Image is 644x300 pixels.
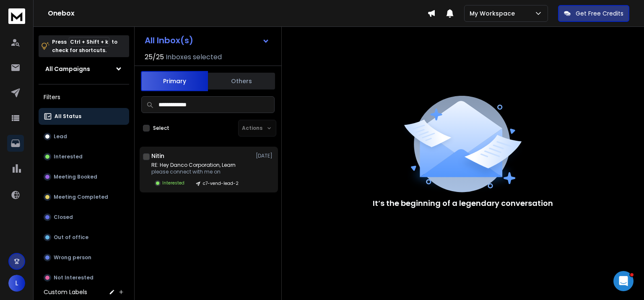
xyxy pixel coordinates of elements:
[39,91,129,103] h3: Filters
[39,128,129,145] button: Lead
[470,9,518,18] p: My Workspace
[162,180,184,186] p: Interested
[39,209,129,226] button: Closed
[145,52,164,62] span: 25 / 25
[39,249,129,266] button: Wrong person
[44,288,87,296] h3: Custom Labels
[54,234,88,241] p: Out of office
[54,214,73,221] p: Closed
[55,113,81,120] p: All Status
[39,61,129,77] button: All Campaigns
[39,108,129,125] button: All Status
[39,269,129,286] button: Not Interested
[39,148,129,165] button: Interested
[8,275,25,292] button: L
[208,72,275,90] button: Others
[54,194,108,200] p: Meeting Completed
[39,189,129,205] button: Meeting Completed
[141,71,208,91] button: Primary
[151,168,244,175] p: please connect with me on
[48,8,427,18] h1: Onebox
[39,168,129,185] button: Meeting Booked
[138,32,276,49] button: All Inbox(s)
[558,5,629,22] button: Get Free Credits
[613,271,634,291] iframe: Intercom live chat
[52,38,117,55] p: Press to check for shortcuts.
[151,162,244,168] p: RE: Hey Danco Corporation, Learn
[203,180,239,187] p: c7-vend-lead-2
[54,153,83,160] p: Interested
[576,9,623,18] p: Get Free Credits
[45,65,90,73] h1: All Campaigns
[54,133,67,140] p: Lead
[54,274,93,281] p: Not Interested
[153,125,169,132] label: Select
[373,197,553,209] p: It’s the beginning of a legendary conversation
[8,8,25,24] img: logo
[54,174,97,180] p: Meeting Booked
[166,52,222,62] h3: Inboxes selected
[69,37,109,47] span: Ctrl + Shift + k
[39,229,129,246] button: Out of office
[256,153,275,159] p: [DATE]
[54,254,91,261] p: Wrong person
[151,152,164,160] h1: Nitin
[145,36,193,45] h1: All Inbox(s)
